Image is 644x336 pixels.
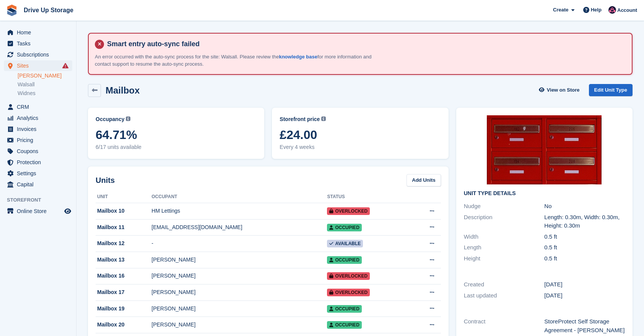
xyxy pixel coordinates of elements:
[151,236,327,252] td: -
[151,272,327,280] div: [PERSON_NAME]
[106,85,140,95] h2: Mailbox
[4,49,72,60] a: menu
[151,305,327,313] div: [PERSON_NAME]
[17,27,63,38] span: Home
[589,84,633,97] a: Edit Unit Type
[464,202,545,211] div: Nudge
[17,179,63,190] span: Capital
[17,102,63,112] span: CRM
[96,321,151,329] div: Mailbox 20
[279,54,317,60] a: knowledge base
[17,124,63,134] span: Invoices
[151,191,327,203] th: Occupant
[544,280,625,289] div: [DATE]
[553,6,568,14] span: Create
[464,291,545,300] div: Last updated
[464,233,545,241] div: Width
[321,116,326,121] img: icon-info-grey-7440780725fd019a000dd9b08b2336e03edf1995a4989e88bcd33f0948082b44.svg
[96,174,115,186] h2: Units
[4,157,72,168] a: menu
[62,63,68,69] i: Smart entry sync failures have occurred
[327,240,363,247] span: Available
[96,288,151,296] div: Mailbox 17
[18,81,72,88] a: Walsall
[17,49,63,60] span: Subscriptions
[4,124,72,134] a: menu
[96,143,257,151] span: 6/17 units available
[6,5,18,16] img: stora-icon-8386f47178a22dfd0bd8f6a31ec36ba5ce8667c1dd55bd0f319d3a0aa187defe.svg
[17,206,63,216] span: Online Store
[17,157,63,168] span: Protection
[4,102,72,112] a: menu
[608,6,616,14] img: Will Google Ads
[18,90,72,97] a: Widnes
[544,202,625,211] div: No
[407,174,441,187] a: Add Units
[280,128,441,142] span: £24.00
[464,213,545,230] div: Description
[327,272,370,280] span: Overlocked
[18,72,72,79] a: [PERSON_NAME]
[280,115,320,123] span: Storefront price
[151,256,327,264] div: [PERSON_NAME]
[544,243,625,252] div: 0.5 ft
[617,6,637,14] span: Account
[7,196,76,204] span: Storefront
[327,224,361,231] span: Occupied
[17,146,63,157] span: Coupons
[538,84,583,97] a: View on Store
[464,243,545,252] div: Length
[327,207,370,215] span: Overlocked
[327,256,361,264] span: Occupied
[544,213,625,230] div: Length: 0.30m, Width: 0.30m, Height: 0.30m
[17,168,63,179] span: Settings
[4,168,72,179] a: menu
[544,291,625,300] div: [DATE]
[126,116,130,121] img: icon-info-grey-7440780725fd019a000dd9b08b2336e03edf1995a4989e88bcd33f0948082b44.svg
[96,239,151,247] div: Mailbox 12
[95,53,382,68] p: An error occurred with the auto-sync process for the site: Walsall. Please review the for more in...
[4,135,72,145] a: menu
[4,27,72,38] a: menu
[464,280,545,289] div: Created
[4,113,72,123] a: menu
[4,206,72,216] a: menu
[547,86,580,94] span: View on Store
[327,289,370,296] span: Overlocked
[17,60,63,71] span: Sites
[4,60,72,71] a: menu
[280,143,441,151] span: Every 4 weeks
[591,6,602,14] span: Help
[96,256,151,264] div: Mailbox 13
[96,207,151,215] div: Mailbox 10
[544,254,625,263] div: 0.5 ft
[21,4,76,16] a: Drive Up Storage
[17,38,63,49] span: Tasks
[151,288,327,296] div: [PERSON_NAME]
[17,113,63,123] span: Analytics
[104,40,626,48] h4: Smart entry auto-sync failed
[151,207,327,215] div: HM Lettings
[96,115,124,123] span: Occupancy
[327,321,361,329] span: Occupied
[151,321,327,329] div: [PERSON_NAME]
[464,254,545,263] div: Height
[17,135,63,145] span: Pricing
[96,223,151,231] div: Mailbox 11
[96,272,151,280] div: Mailbox 16
[4,146,72,157] a: menu
[327,305,361,313] span: Occupied
[487,115,602,184] img: Mailboxes.jpg
[327,191,410,203] th: Status
[544,233,625,241] div: 0.5 ft
[464,191,625,197] h2: Unit Type details
[151,223,327,231] div: [EMAIL_ADDRESS][DOMAIN_NAME]
[96,305,151,313] div: Mailbox 19
[4,38,72,49] a: menu
[96,128,257,142] span: 64.71%
[4,179,72,190] a: menu
[63,207,72,216] a: Preview store
[96,191,151,203] th: Unit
